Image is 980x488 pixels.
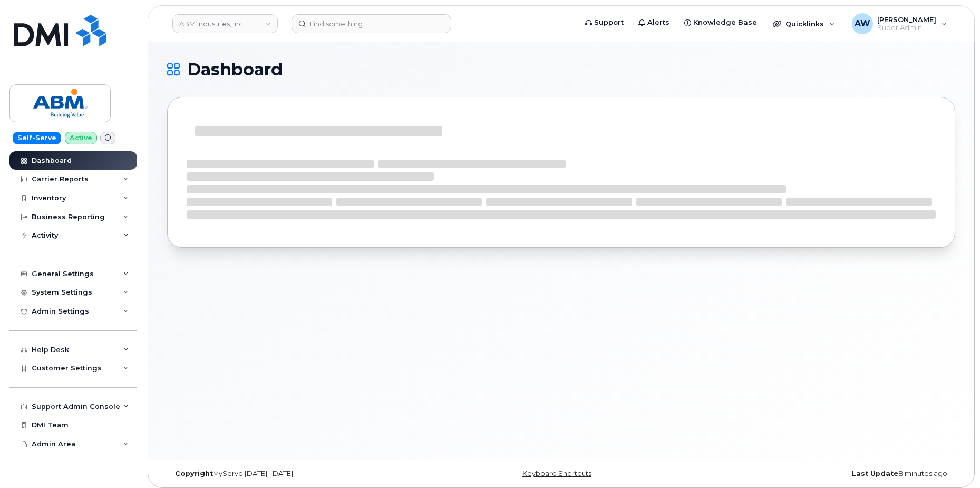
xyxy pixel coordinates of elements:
[187,62,283,77] span: Dashboard
[167,470,430,478] div: MyServe [DATE]–[DATE]
[175,470,213,477] strong: Copyright
[852,470,898,477] strong: Last Update
[522,470,591,477] a: Keyboard Shortcuts
[693,470,955,478] div: 8 minutes ago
